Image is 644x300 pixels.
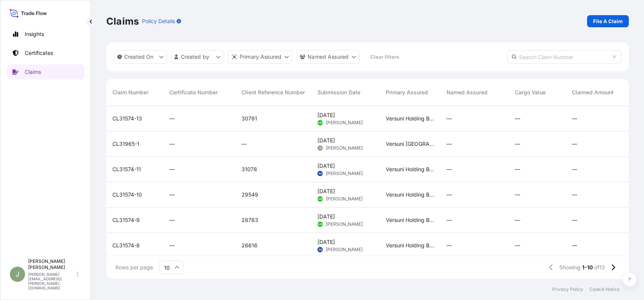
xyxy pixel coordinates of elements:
span: — [447,242,452,249]
span: CL31574-8 [112,242,140,249]
span: — [572,166,577,173]
span: — [447,191,452,198]
span: [PERSON_NAME] [326,196,363,202]
span: [PERSON_NAME] [326,170,363,177]
span: — [447,115,452,122]
span: [PERSON_NAME] [326,120,363,126]
p: Named Assured [308,53,349,61]
span: Versuni [GEOGRAPHIC_DATA] [386,140,434,148]
span: — [515,115,520,122]
span: — [515,242,520,249]
span: 30781 [241,115,257,122]
span: — [572,242,577,249]
button: distributor Filter options [228,50,292,64]
span: 28783 [241,216,258,224]
span: Submission Date [317,89,360,96]
span: Versuni Holding B.V. [386,216,434,224]
span: Showing [559,264,581,271]
span: [PERSON_NAME] [326,247,363,253]
p: [PERSON_NAME] [PERSON_NAME] [28,258,75,270]
span: — [169,140,175,148]
span: — [572,191,577,198]
p: Created On [124,53,154,61]
p: File A Claim [593,17,623,25]
a: File A Claim [587,15,629,27]
span: Cargo Value [515,89,546,96]
span: [DATE] [317,111,335,119]
p: Created by [181,53,210,61]
span: CL31574-9 [112,216,140,224]
span: — [515,140,520,148]
span: [DATE] [317,137,335,144]
span: MR [318,119,322,127]
p: Claims [25,68,41,76]
a: Certificates [6,45,85,61]
span: JE [318,144,322,152]
a: Cookie Notice [589,286,620,292]
span: Client Reference Number [241,89,305,96]
span: CL31574-10 [112,191,142,198]
span: Versuni Holding B.V. [386,166,434,173]
span: Claimed Amount [572,89,614,96]
span: [DATE] [317,238,335,246]
span: of 13 [594,264,605,271]
p: Claims [106,15,139,27]
span: 29549 [241,191,258,198]
span: — [169,115,175,122]
p: Primary Assured [240,53,281,61]
span: [DATE] [317,187,335,195]
span: Versuni Holding B.V. [386,191,434,198]
button: cargoOwner Filter options [296,50,360,64]
p: Clear filters [370,53,399,61]
a: Claims [6,64,85,80]
span: Claim Number [112,89,148,96]
span: CL31574-11 [112,166,141,173]
span: — [572,115,577,122]
span: [PERSON_NAME] [326,145,363,151]
span: J [16,270,19,278]
p: [PERSON_NAME][EMAIL_ADDRESS][PERSON_NAME][DOMAIN_NAME] [28,272,75,290]
span: — [572,140,577,148]
span: 31078 [241,166,257,173]
span: [DATE] [317,213,335,220]
p: Certificates [25,49,53,57]
button: Clear filters [363,51,406,63]
span: — [447,166,452,173]
button: createdOn Filter options [114,50,167,64]
span: MR [318,195,322,203]
span: — [515,166,520,173]
span: MR [318,220,322,228]
span: — [241,140,247,148]
span: — [169,166,175,173]
span: — [572,216,577,224]
a: Privacy Policy [552,286,583,292]
span: — [169,191,175,198]
span: — [447,140,452,148]
span: Named Assured [447,89,488,96]
span: CL31574-13 [112,115,142,122]
a: Insights [6,27,85,42]
span: — [515,216,520,224]
span: IM [319,246,322,253]
span: IM [319,170,322,177]
p: Policy Details [142,17,175,25]
span: — [169,216,175,224]
span: 26616 [241,242,257,249]
span: — [169,242,175,249]
span: — [515,191,520,198]
span: [DATE] [317,162,335,170]
span: — [447,216,452,224]
input: Search Claim Number [507,50,621,64]
span: Versuni Holding B.V. [386,115,434,122]
span: CL31965-1 [112,140,139,148]
span: [PERSON_NAME] [326,221,363,227]
p: Insights [25,30,44,38]
button: createdBy Filter options [171,50,224,64]
span: Rows per page [115,264,153,271]
span: Certificate Number [169,89,218,96]
span: Primary Assured [386,89,428,96]
span: Versuni Holding B.V. [386,242,434,249]
span: 1-10 [582,264,593,271]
